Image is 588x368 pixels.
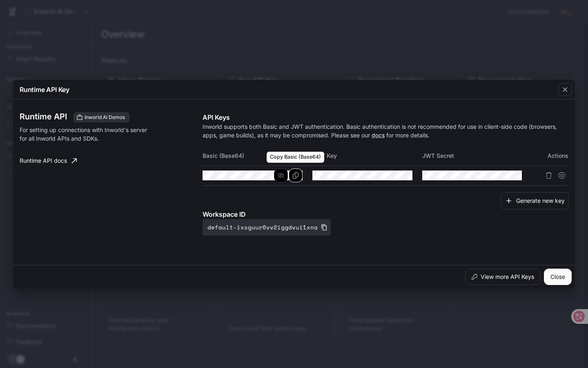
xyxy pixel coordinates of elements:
[16,153,80,169] a: Runtime API docs
[203,122,568,139] p: Inworld supports both Basic and JWT authentication. Basic authentication is not recommended for u...
[203,209,568,219] p: Workspace ID
[422,146,532,166] th: JWT Secret
[312,146,422,166] th: JWT Key
[81,114,128,121] span: Inworld AI Demos
[372,132,385,139] a: docs
[20,112,67,121] h3: Runtime API
[203,219,331,236] button: default-ixsguur6vv2iggdvui1xna
[289,168,303,182] button: Copy Basic (Base64)
[532,146,568,166] th: Actions
[20,126,152,143] p: For setting up connections with Inworld's server for all Inworld APIs and SDKs.
[267,152,324,163] div: Copy Basic (Base64)
[465,269,541,285] button: View more API Keys
[544,269,572,285] button: Close
[20,85,69,94] p: Runtime API Key
[73,112,129,122] div: These keys will apply to your current workspace only
[203,112,568,122] p: API Keys
[555,169,568,182] button: Suspend API key
[203,146,312,166] th: Basic (Base64)
[501,192,568,210] button: Generate new key
[542,169,555,182] button: Delete API key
